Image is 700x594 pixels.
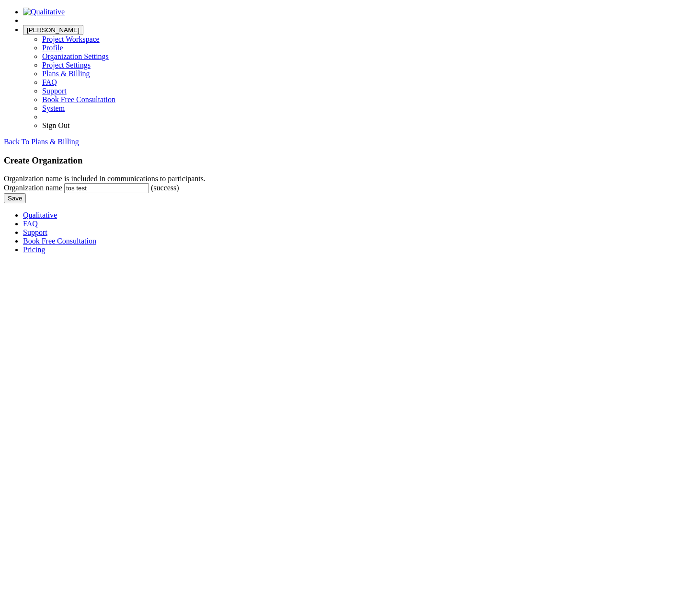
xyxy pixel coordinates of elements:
a: Plans & Billing [42,70,90,78]
h3: Create Organization [4,155,696,166]
a: Pricing [23,245,45,254]
a: System [42,104,65,112]
input: Save [4,193,26,203]
a: Sign Out [42,121,69,129]
a: Back To Plans & Billing [4,138,79,146]
a: Project Settings [42,61,91,69]
img: Qualitative [23,8,65,16]
a: FAQ [42,78,57,86]
button: [PERSON_NAME] [23,25,83,35]
span: (success) [151,184,179,192]
span: [PERSON_NAME] [27,26,80,34]
a: FAQ [23,220,38,228]
a: Book Free Consultation [23,237,96,245]
a: Profile [42,44,63,52]
a: Support [23,228,47,236]
a: Organization Settings [42,52,109,60]
iframe: Chat Widget [652,548,700,594]
a: Qualitative [23,211,57,219]
a: Project Workspace [42,35,100,43]
div: Organization name is included in communications to participants. [4,175,696,183]
a: Support [42,87,67,95]
label: Organization name [4,184,62,192]
a: Book Free Consultation [42,95,115,104]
